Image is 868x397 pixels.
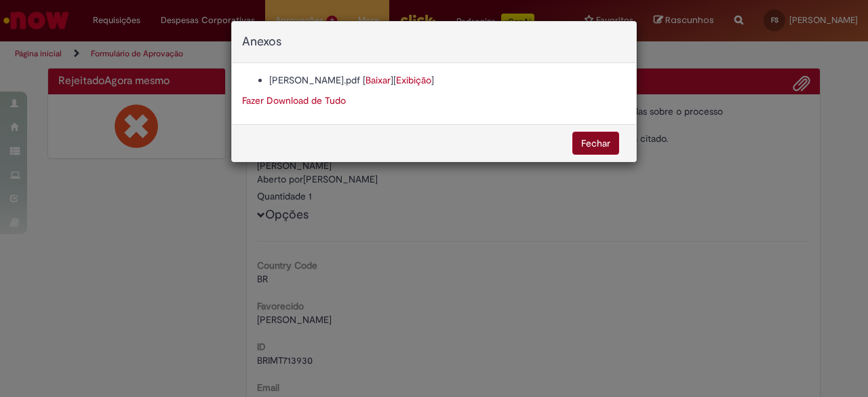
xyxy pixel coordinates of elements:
li: [PERSON_NAME].pdf [ ] [269,73,626,87]
a: Baixar [366,74,391,86]
button: Fechar [572,132,619,155]
h4: Anexos [242,35,626,49]
a: Exibição [396,74,431,86]
span: [ ] [393,74,434,86]
a: Fazer Download de Tudo [242,94,346,107]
